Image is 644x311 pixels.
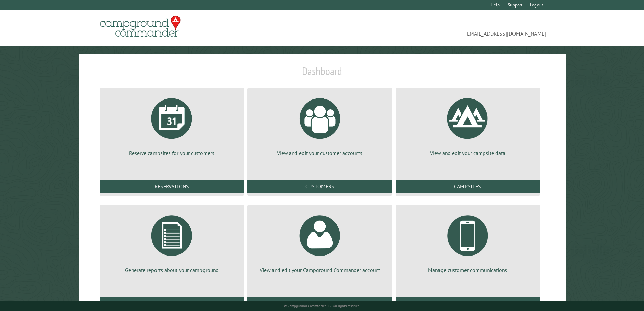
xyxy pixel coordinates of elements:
[404,149,532,157] p: View and edit your campsite data
[108,93,236,157] a: Reserve campsites for your customers
[256,93,384,157] a: View and edit your customer accounts
[98,13,183,40] img: Campground Commander
[404,266,532,274] p: Manage customer communications
[247,180,392,193] a: Customers
[108,149,236,157] p: Reserve campsites for your customers
[322,19,546,38] span: [EMAIL_ADDRESS][DOMAIN_NAME]
[284,304,360,308] small: © Campground Commander LLC. All rights reserved.
[100,180,244,193] a: Reservations
[98,65,546,83] h1: Dashboard
[256,149,384,157] p: View and edit your customer accounts
[256,210,384,274] a: View and edit your Campground Commander account
[396,180,540,193] a: Campsites
[247,297,392,310] a: Account
[404,210,532,274] a: Manage customer communications
[256,266,384,274] p: View and edit your Campground Commander account
[108,210,236,274] a: Generate reports about your campground
[108,266,236,274] p: Generate reports about your campground
[404,93,532,157] a: View and edit your campsite data
[100,297,244,310] a: Reports
[396,297,540,310] a: Communications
